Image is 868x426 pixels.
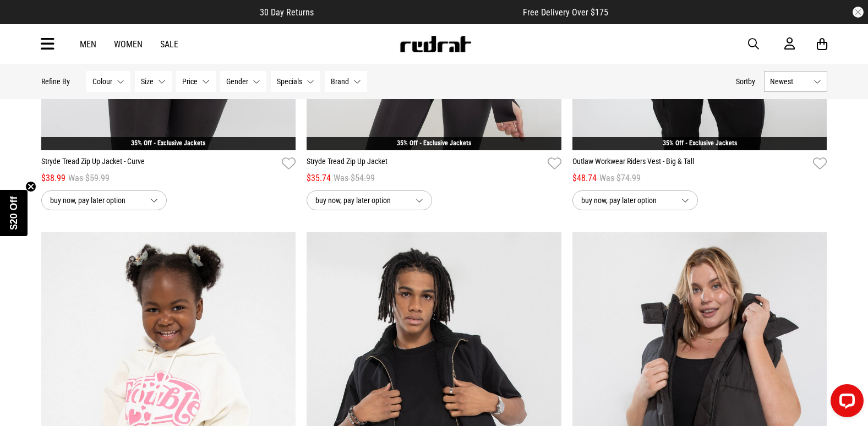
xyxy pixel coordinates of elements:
a: 35% Off - Exclusive Jackets [397,139,471,147]
span: buy now, pay later option [315,194,407,207]
button: Price [176,71,216,92]
button: Close teaser [25,181,36,192]
button: buy now, pay later option [572,190,698,210]
span: buy now, pay later option [50,194,141,207]
span: by [748,77,755,86]
span: $20 Off [8,196,19,230]
span: $38.99 [41,172,65,185]
span: $35.74 [307,172,331,185]
span: 30 Day Returns [260,7,314,18]
button: Size [135,71,172,92]
span: Newest [770,77,809,86]
iframe: Customer reviews powered by Trustpilot [336,7,501,18]
a: 35% Off - Exclusive Jackets [663,139,737,147]
span: Colour [92,77,112,86]
a: Men [80,39,96,50]
button: Newest [764,71,827,92]
span: Free Delivery Over $175 [523,7,608,18]
span: buy now, pay later option [581,194,673,207]
span: Gender [226,77,248,86]
p: Refine By [41,77,70,86]
a: Outlaw Workwear Riders Vest - Big & Tall [572,156,809,172]
a: Stryde Tread Zip Up Jacket [307,156,543,172]
span: Specials [277,77,302,86]
button: Colour [86,71,130,92]
span: Was $59.99 [68,172,110,185]
button: Brand [325,71,367,92]
span: Brand [331,77,349,86]
button: buy now, pay later option [307,190,432,210]
a: 35% Off - Exclusive Jackets [131,139,205,147]
span: Size [141,77,154,86]
button: Gender [220,71,266,92]
a: Stryde Tread Zip Up Jacket - Curve [41,156,278,172]
a: Women [114,39,143,50]
button: buy now, pay later option [41,190,167,210]
span: Was $54.99 [334,172,375,185]
span: $48.74 [572,172,597,185]
iframe: LiveChat chat widget [822,380,868,426]
span: Was $74.99 [599,172,641,185]
button: Specials [271,71,320,92]
button: Sortby [736,75,755,88]
a: Sale [160,39,178,50]
img: Redrat logo [399,36,472,52]
span: Price [182,77,198,86]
